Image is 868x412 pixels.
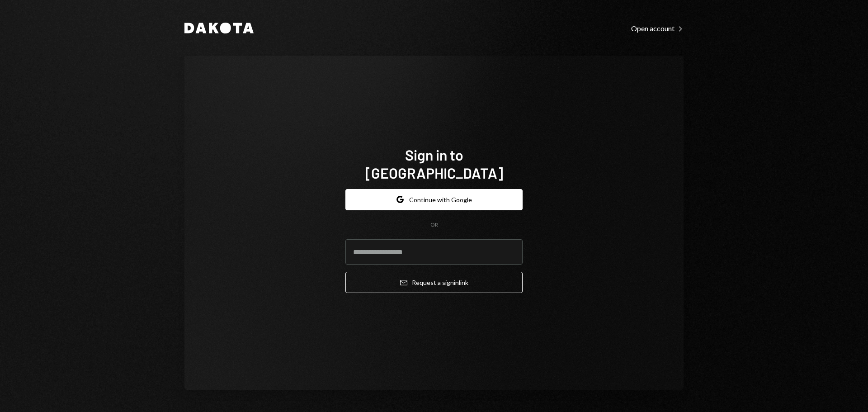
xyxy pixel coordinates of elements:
[430,221,438,229] div: OR
[345,146,523,182] h1: Sign in to [GEOGRAPHIC_DATA]
[345,189,523,210] button: Continue with Google
[631,23,684,33] a: Open account
[345,272,523,293] button: Request a signinlink
[631,24,684,33] div: Open account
